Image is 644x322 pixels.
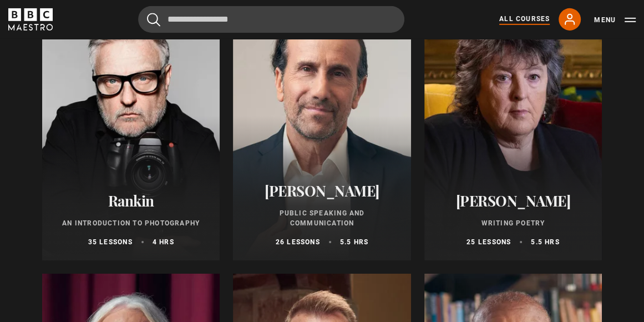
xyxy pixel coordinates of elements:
input: Search [138,6,404,33]
p: 35 lessons [88,237,133,247]
p: An Introduction to Photography [55,218,206,228]
h2: Rankin [55,192,206,209]
p: 5.5 hrs [340,237,368,247]
button: Submit the search query [147,13,160,27]
p: Public Speaking and Communication [246,208,397,228]
h2: [PERSON_NAME] [438,192,589,209]
p: 4 hrs [153,237,174,247]
button: Toggle navigation [594,14,636,26]
p: 26 lessons [276,237,320,247]
p: Writing Poetry [438,218,589,228]
a: All Courses [499,14,550,25]
svg: BBC Maestro [8,8,53,31]
h2: [PERSON_NAME] [246,182,397,199]
p: 5.5 hrs [531,237,559,247]
p: 25 lessons [466,237,511,247]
